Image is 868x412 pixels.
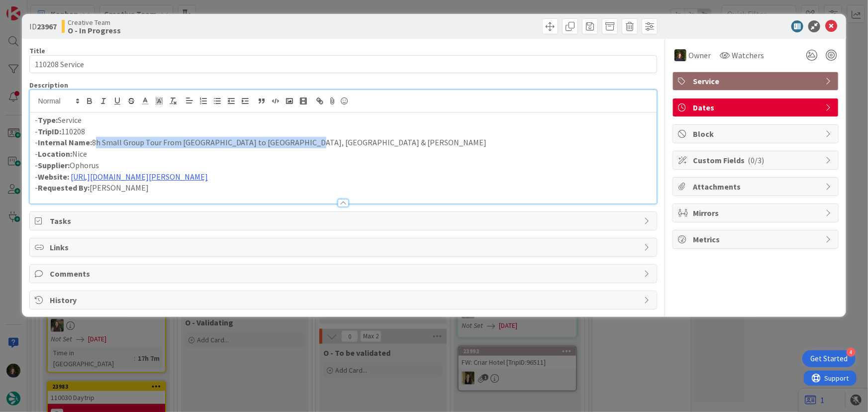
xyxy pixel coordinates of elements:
span: Dates [693,102,820,113]
a: [URL][DOMAIN_NAME][PERSON_NAME] [71,172,208,182]
span: Block [693,128,820,140]
div: 4 [847,348,856,357]
p: - 110208 [35,126,652,137]
strong: TripID: [38,126,61,136]
p: - [35,171,652,183]
span: Creative Team [68,18,121,26]
div: Open Get Started checklist, remaining modules: 4 [802,350,856,367]
strong: Location: [38,149,72,159]
b: O - In Progress [68,26,121,34]
span: Attachments [693,181,820,193]
span: Support [21,1,45,13]
p: - Ophorus [35,160,652,171]
span: Tasks [50,215,639,227]
span: Mirrors [693,207,820,219]
span: Custom Fields [693,154,820,166]
strong: Supplier: [38,160,70,170]
b: 23967 [37,21,57,31]
strong: Internal Name: [38,137,92,147]
span: Service [693,75,820,87]
strong: Website: [38,172,69,182]
p: - [PERSON_NAME] [35,182,652,194]
label: Title [29,46,45,55]
span: Links [50,241,639,253]
span: ID [29,20,57,32]
p: - 8h Small Group Tour From [GEOGRAPHIC_DATA] to [GEOGRAPHIC_DATA], [GEOGRAPHIC_DATA] & [PERSON_NAME] [35,137,652,148]
span: Description [29,81,68,90]
img: MC [675,49,686,61]
span: Watchers [732,49,764,61]
span: Comments [50,268,639,280]
p: - Service [35,114,652,126]
span: ( 0/3 ) [748,155,764,165]
strong: Requested By: [38,183,90,193]
input: type card name here... [29,55,658,73]
strong: Type: [38,115,58,125]
div: Get Started [810,354,848,364]
p: - Nice [35,148,652,160]
span: Owner [688,49,711,61]
span: History [50,294,639,306]
span: Metrics [693,233,820,245]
